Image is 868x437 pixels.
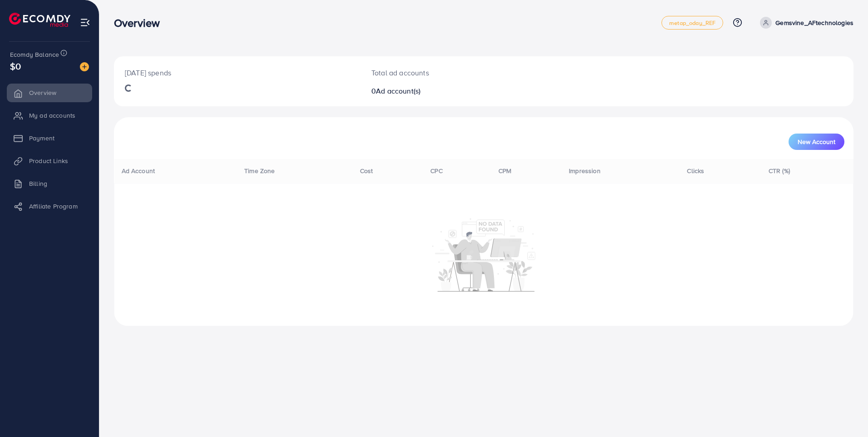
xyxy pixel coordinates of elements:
[669,20,715,26] span: metap_oday_REF
[371,87,534,95] h2: 0
[798,139,835,145] span: New Account
[80,62,89,71] img: image
[661,16,723,30] a: metap_oday_REF
[789,134,844,150] button: New Account
[10,50,59,59] span: Ecomdy Balance
[775,17,853,28] p: Gemsvine_AFtechnologies
[125,67,350,78] p: [DATE] spends
[756,17,853,29] a: Gemsvine_AFtechnologies
[371,67,534,78] p: Total ad accounts
[9,13,70,27] img: logo
[10,60,21,73] span: $0
[114,16,167,30] h3: Overview
[376,86,420,96] span: Ad account(s)
[80,17,90,28] img: menu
